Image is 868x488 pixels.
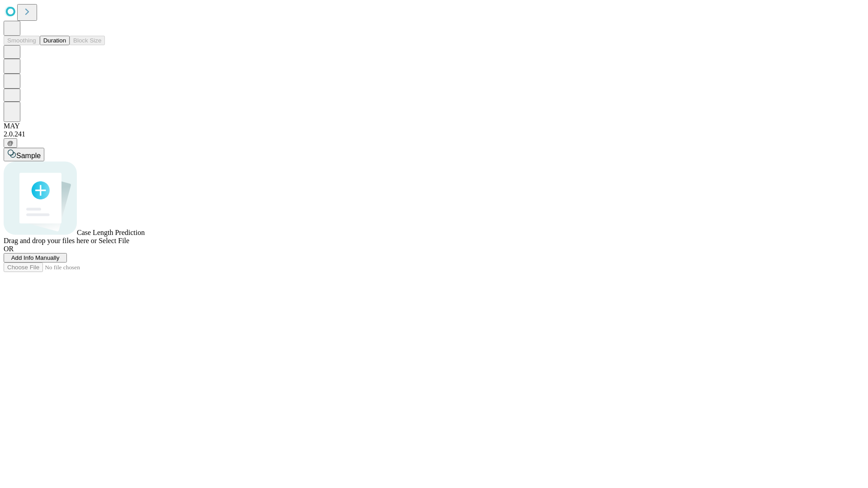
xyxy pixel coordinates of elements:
[99,237,129,244] span: Select File
[77,229,145,236] span: Case Length Prediction
[4,138,17,148] button: @
[4,122,864,130] div: MAY
[4,36,40,45] button: Smoothing
[11,254,60,261] span: Add Info Manually
[7,140,14,146] span: @
[4,245,14,253] span: OR
[4,237,97,244] span: Drag and drop your files here or
[16,152,41,160] span: Sample
[40,36,70,45] button: Duration
[4,253,67,263] button: Add Info Manually
[70,36,105,45] button: Block Size
[4,148,44,161] button: Sample
[4,130,864,138] div: 2.0.241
